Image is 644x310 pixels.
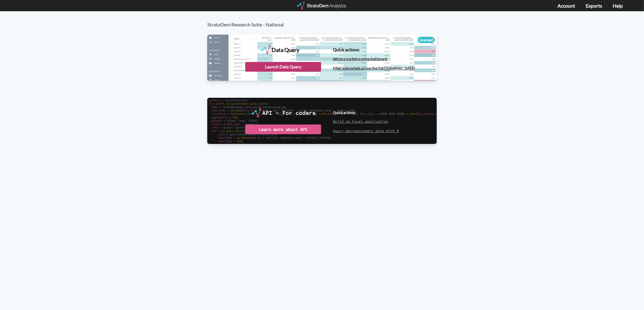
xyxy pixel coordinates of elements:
h4: Quick actions: [333,111,399,114]
div: API - For coders [262,108,316,118]
a: Account [558,3,575,9]
a: Filter submarkets across the [GEOGRAPHIC_DATA] [333,66,415,70]
div: Licensed [418,37,435,43]
a: Exports [586,3,602,9]
div: Learn more about API [245,124,321,134]
a: Help [613,3,623,9]
div: Data Query [272,45,299,54]
a: Query macroeconomic data with R [333,128,399,133]
a: Set up a market scoring dashboard [333,56,387,61]
h4: Quick actions: [333,47,415,52]
h3: StratoDem Research Suite - National [207,11,443,27]
a: Build an Excel application [333,119,388,124]
div: Launch Data Query [245,62,321,72]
